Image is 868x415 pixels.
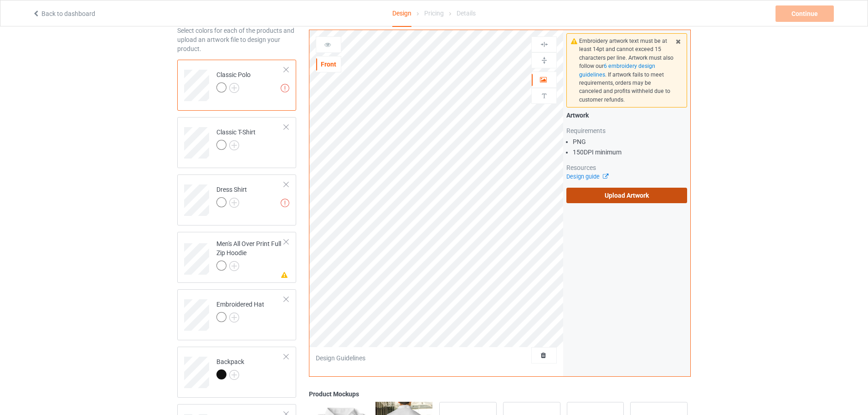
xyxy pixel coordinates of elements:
div: Design [392,0,411,27]
li: 150 DPI minimum [573,148,687,157]
div: Men's All Over Print Full Zip Hoodie [216,239,284,270]
img: svg+xml;base64,PD94bWwgdmVyc2lvbj0iMS4wIiBlbmNvZGluZz0iVVRGLTgiPz4KPHN2ZyB3aWR0aD0iMjJweCIgaGVpZ2... [229,198,239,208]
img: svg%3E%0A [540,56,549,65]
img: exclamation icon [281,84,289,92]
div: Classic Polo [177,60,296,111]
li: PNG [573,137,687,146]
img: svg%3E%0A [540,40,549,49]
img: exclamation icon [281,199,289,207]
div: Dress Shirt [177,174,296,225]
div: Classic Polo [216,70,251,92]
div: Classic T-Shirt [177,117,296,168]
div: Requirements [566,126,687,135]
img: svg+xml;base64,PD94bWwgdmVyc2lvbj0iMS4wIiBlbmNvZGluZz0iVVRGLTgiPz4KPHN2ZyB3aWR0aD0iMjJweCIgaGVpZ2... [229,313,239,323]
img: svg+xml;base64,PD94bWwgdmVyc2lvbj0iMS4wIiBlbmNvZGluZz0iVVRGLTgiPz4KPHN2ZyB3aWR0aD0iMjJweCIgaGVpZ2... [229,83,239,93]
img: svg+xml;base64,PD94bWwgdmVyc2lvbj0iMS4wIiBlbmNvZGluZz0iVVRGLTgiPz4KPHN2ZyB3aWR0aD0iMjJweCIgaGVpZ2... [229,261,239,271]
div: Dress Shirt [216,185,247,207]
div: Embroidery artwork text must be at least 14pt and cannot exceed 15 characters per line. Artwork m... [579,37,674,104]
a: Back to dashboard [32,10,95,17]
div: Men's All Over Print Full Zip Hoodie [177,232,296,283]
div: Classic T-Shirt [216,128,256,149]
div: Backpack [177,347,296,398]
div: Pricing [424,0,444,26]
a: Design guide [566,173,608,180]
div: Design Guidelines [316,354,365,363]
div: Details [457,0,476,26]
div: Embroidered Hat [177,289,296,340]
img: svg+xml;base64,PD94bWwgdmVyc2lvbj0iMS4wIiBlbmNvZGluZz0iVVRGLTgiPz4KPHN2ZyB3aWR0aD0iMjJweCIgaGVpZ2... [229,140,239,150]
div: Select colors for each of the products and upload an artwork file to design your product. [177,26,296,53]
img: svg+xml;base64,PD94bWwgdmVyc2lvbj0iMS4wIiBlbmNvZGluZz0iVVRGLTgiPz4KPHN2ZyB3aWR0aD0iMjJweCIgaGVpZ2... [229,370,239,380]
div: Resources [566,163,687,172]
label: Upload Artwork [566,188,687,203]
div: Embroidered Hat [216,300,264,322]
span: 6 embroidery design guidelines [579,63,655,77]
div: Backpack [216,357,244,379]
div: Artwork [566,111,687,120]
div: Front [316,60,341,69]
img: svg%3E%0A [540,92,549,100]
div: Product Mockups [309,390,691,399]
